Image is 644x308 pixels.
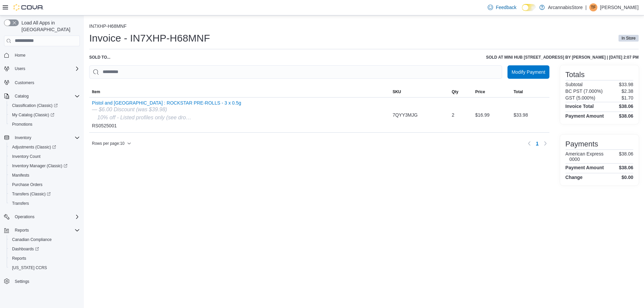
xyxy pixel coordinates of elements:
[9,171,80,179] span: Manifests
[89,32,210,45] h1: Invoice - IN7XHP-H68MNF
[452,89,459,95] span: Qty
[12,154,41,159] span: Inventory Count
[12,122,33,127] span: Promotions
[619,35,639,42] span: In Store
[619,165,633,170] h4: $38.06
[89,139,134,147] button: Rows per page:10
[9,236,54,244] a: Canadian Compliance
[496,4,516,11] span: Feedback
[9,143,80,151] span: Adjustments (Classic)
[97,115,207,120] i: 10% off - Listed profiles only (see dropbox list)
[511,108,549,122] div: $33.98
[9,111,57,119] a: My Catalog (Classic)
[12,226,32,234] button: Reports
[9,264,80,272] span: Washington CCRS
[12,237,52,242] span: Canadian Compliance
[89,55,110,60] div: Sold to ...
[9,120,35,128] a: Promotions
[7,110,83,120] a: My Catalog (Classic)
[7,142,83,152] a: Adjustments (Classic)
[12,173,29,178] span: Manifests
[92,89,100,95] span: Item
[9,102,80,110] span: Classification (Classic)
[548,3,583,11] p: ArcannabisStore
[541,139,549,147] button: Next page
[566,104,594,109] h4: Invoice Total
[622,95,633,101] p: $1.70
[600,3,639,11] p: [PERSON_NAME]
[12,226,80,234] span: Reports
[89,23,639,30] nav: An example of EuiBreadcrumbs
[392,89,401,95] span: SKU
[15,80,34,85] span: Customers
[12,213,80,221] span: Operations
[12,213,37,221] button: Operations
[12,191,51,197] span: Transfers (Classic)
[566,95,595,101] h6: GST (5.000%)
[566,113,604,119] h4: Payment Amount
[622,35,636,41] span: In Store
[525,138,549,149] nav: Pagination for table: MemoryTable from EuiInMemoryTable
[7,263,83,272] button: [US_STATE] CCRS
[533,138,541,149] ul: Pagination for table: MemoryTable from EuiInMemoryTable
[619,151,633,162] p: $38.06
[15,94,29,99] span: Catalog
[7,171,83,180] button: Manifests
[12,65,80,73] span: Users
[15,53,25,58] span: Home
[9,264,50,272] a: [US_STATE] CCRS
[12,277,80,286] span: Settings
[12,278,32,286] a: Settings
[1,64,83,73] button: Users
[9,162,70,170] a: Inventory Manager (Classic)
[4,48,80,304] nav: Complex example
[486,55,639,60] h6: Sold at Mini HUB [STREET_ADDRESS] by [PERSON_NAME] | [DATE] 2:07 PM
[92,100,241,130] div: RS0525001
[7,180,83,189] button: Purchase Orders
[7,235,83,244] button: Canadian Compliance
[619,104,633,109] h4: $38.06
[9,254,80,262] span: Reports
[449,86,473,97] button: Qty
[12,92,31,100] button: Catalog
[12,112,54,118] span: My Catalog (Classic)
[12,182,43,187] span: Purchase Orders
[9,111,80,119] span: My Catalog (Classic)
[566,88,603,94] h6: BC PST (7.000%)
[536,140,539,147] span: 1
[1,91,83,101] button: Catalog
[390,86,449,97] button: SKU
[566,82,583,87] h6: Subtotal
[89,86,390,97] button: Item
[7,189,83,199] a: Transfers (Classic)
[92,106,241,114] div: — $6.00 Discount (was $39.98)
[522,11,522,11] span: Dark Mode
[12,246,39,252] span: Dashboards
[12,79,37,87] a: Customers
[619,82,633,87] p: $33.98
[19,19,80,33] span: Load All Apps in [GEOGRAPHIC_DATA]
[9,190,53,198] a: Transfers (Classic)
[9,190,80,198] span: Transfers (Classic)
[12,103,58,108] span: Classification (Classic)
[566,175,583,180] h4: Change
[1,226,83,235] button: Reports
[89,65,502,79] input: This is a search bar. As you type, the results lower in the page will automatically filter.
[473,108,511,122] div: $16.99
[7,152,83,161] button: Inventory Count
[9,152,80,161] span: Inventory Count
[12,144,56,150] span: Adjustments (Classic)
[89,23,126,29] button: IN7XHP-H68MNF
[15,228,29,233] span: Reports
[522,4,536,11] input: Dark Mode
[9,199,32,207] a: Transfers
[1,133,83,142] button: Inventory
[9,236,80,244] span: Canadian Compliance
[7,254,83,263] button: Reports
[12,256,26,261] span: Reports
[512,69,545,75] span: Modify Payment
[514,89,523,95] span: Total
[525,139,533,147] button: Previous page
[12,65,28,73] button: Users
[585,3,587,11] p: |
